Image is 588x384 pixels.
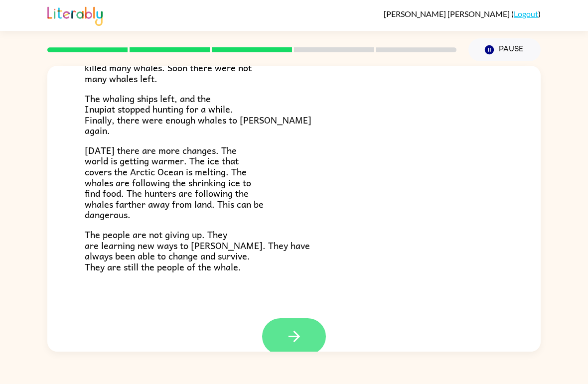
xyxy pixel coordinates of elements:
span: The whaling ships left, and the Inupiat stopped hunting for a while. Finally, there were enough w... [85,91,311,138]
div: ( ) [384,9,541,18]
span: [DATE] there are more changes. The world is getting warmer. The ice that covers the Arctic Ocean ... [85,143,264,222]
img: Literably [47,4,103,26]
span: The people are not giving up. They are learning new ways to [PERSON_NAME]. They have always been ... [85,227,310,274]
a: Logout [514,9,538,18]
span: [PERSON_NAME] [PERSON_NAME] [384,9,511,18]
button: Pause [468,38,541,61]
